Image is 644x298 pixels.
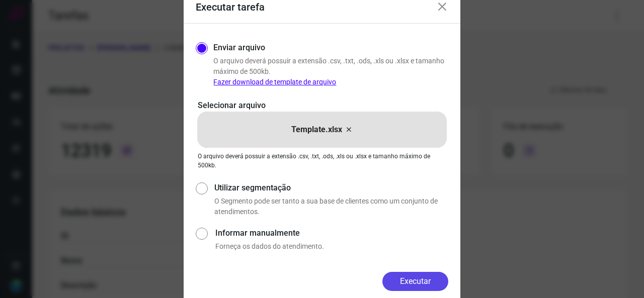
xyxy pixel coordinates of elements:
[198,100,446,112] p: Selecionar arquivo
[291,124,342,136] p: Template.xlsx
[196,1,265,13] h3: Executar tarefa
[215,241,448,252] p: Forneça os dados do atendimento.
[214,182,448,194] label: Utilizar segmentação
[215,227,448,239] label: Informar manualmente
[382,272,448,291] button: Executar
[213,78,336,86] a: Fazer download de template de arquivo
[214,196,448,217] p: O Segmento pode ser tanto a sua base de clientes como um conjunto de atendimentos.
[213,56,448,87] p: O arquivo deverá possuir a extensão .csv, .txt, .ods, .xls ou .xlsx e tamanho máximo de 500kb.
[198,152,446,170] p: O arquivo deverá possuir a extensão .csv, .txt, .ods, .xls ou .xlsx e tamanho máximo de 500kb.
[213,42,265,54] label: Enviar arquivo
